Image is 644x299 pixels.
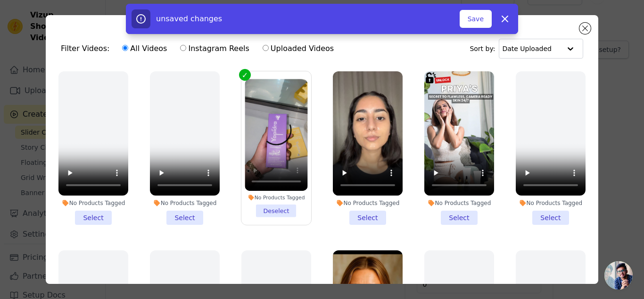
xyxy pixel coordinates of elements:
div: No Products Tagged [245,194,307,201]
div: Sort by: [470,39,583,59]
div: No Products Tagged [58,199,128,207]
label: All Videos [122,43,167,55]
div: No Products Tagged [424,199,494,207]
button: Save [460,10,492,28]
label: Uploaded Videos [262,43,334,55]
div: No Products Tagged [516,199,586,207]
label: Instagram Reels [180,43,249,55]
div: No Products Tagged [333,199,403,207]
span: unsaved changes [156,14,222,23]
div: No Products Tagged [150,199,220,207]
div: Filter Videos: [61,38,339,60]
div: Open chat [604,261,633,290]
